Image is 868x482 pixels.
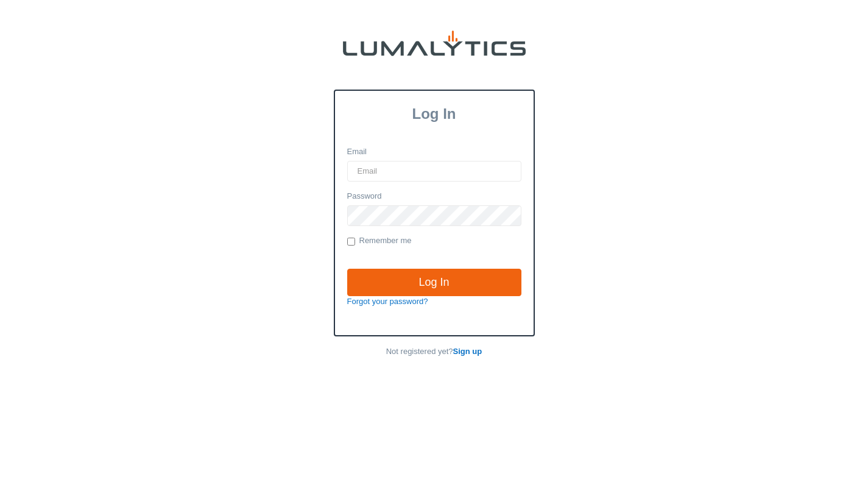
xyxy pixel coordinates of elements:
[334,346,535,358] p: Not registered yet?
[343,30,526,56] img: lumalytics-black-e9b537c871f77d9ce8d3a6940f85695cd68c596e3f819dc492052d1098752254.png
[347,297,428,306] a: Forgot your password?
[347,238,355,246] input: Remember me
[347,191,382,202] label: Password
[347,269,521,297] input: Log In
[347,161,521,182] input: Email
[335,105,534,122] h3: Log In
[347,235,412,247] label: Remember me
[347,146,367,158] label: Email
[453,347,482,356] a: Sign up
